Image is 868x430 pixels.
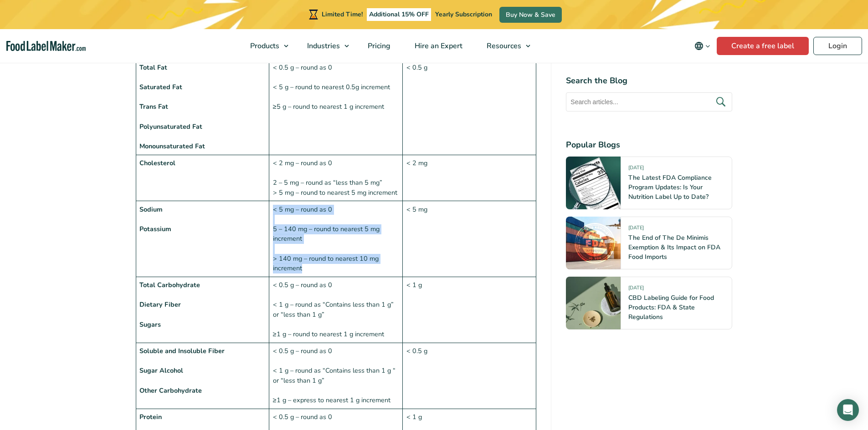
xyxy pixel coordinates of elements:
td: < 0.5 g – round as 0 < 5 g – round to nearest 0.5g increment ≥5 g – round to nearest 1 g increment [269,59,403,155]
span: Limited Time! [322,10,363,19]
a: Login [813,37,862,55]
div: Open Intercom Messenger [837,399,859,421]
strong: Sugars [139,320,161,329]
td: < 5 mg – round as 0 5 – 140 mg – round to nearest 5 mg increment > 140 mg – round to nearest 10 m... [269,201,403,277]
span: Hire an Expert [412,41,463,51]
a: Buy Now & Save [499,7,562,23]
input: Search articles... [566,92,732,111]
a: Create a free label [717,37,809,55]
strong: Dietary Fiber [139,300,181,309]
td: < 0.5 g [403,343,536,409]
a: Industries [295,29,354,63]
strong: Total Carbohydrate [139,280,200,289]
td: < 0.5 g – round as 0 < 1 g – round as “Contains less than 1 g “ or “less than 1 g” ≥1 g – express... [269,343,403,409]
a: Hire an Expert [403,29,473,63]
span: Pricing [365,41,391,51]
strong: Trans Fat [139,102,168,111]
span: Industries [304,41,341,51]
strong: Polyunsaturated Fat [139,122,202,131]
a: Pricing [356,29,401,63]
a: Products [238,29,293,63]
span: [DATE] [628,164,644,175]
strong: Saturated Fat [139,82,182,91]
a: Food Label Maker homepage [6,41,86,51]
strong: Other Carbohydrate [139,386,202,395]
h4: Search the Blog [566,75,732,87]
span: [DATE] [628,224,644,235]
td: < 0.5 g – round as 0 < 1 g – round as “Contains less than 1 g” or “less than 1 g” ≥1 g – round to... [269,277,403,343]
td: < 1 g [403,277,536,343]
strong: Cholesterol [139,158,175,167]
button: Change language [688,37,717,55]
span: Resources [484,41,522,51]
strong: Sodium [139,205,163,214]
strong: Soluble and Insoluble Fiber [139,346,225,355]
span: [DATE] [628,284,644,295]
td: < 5 mg [403,201,536,277]
td: < 0.5 g [403,59,536,155]
a: Resources [475,29,535,63]
a: The End of The De Minimis Exemption & Its Impact on FDA Food Imports [628,233,720,261]
strong: Monounsaturated Fat [139,142,205,151]
strong: Total Fat [139,63,167,72]
td: < 2 mg – round as 0 2 – 5 mg – round as “less than 5 mg” > 5 mg – round to nearest 5 mg increment [269,155,403,201]
td: < 2 mg [403,155,536,201]
span: Additional 15% OFF [367,8,431,21]
strong: Potassium [139,224,171,233]
span: Yearly Subscription [435,10,492,19]
span: Products [247,41,280,51]
a: The Latest FDA Compliance Program Updates: Is Your Nutrition Label Up to Date? [628,173,712,201]
strong: Protein [139,412,162,421]
h4: Popular Blogs [566,139,732,151]
strong: Sugar Alcohol [139,366,183,375]
a: CBD Labeling Guide for Food Products: FDA & State Regulations [628,293,714,321]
